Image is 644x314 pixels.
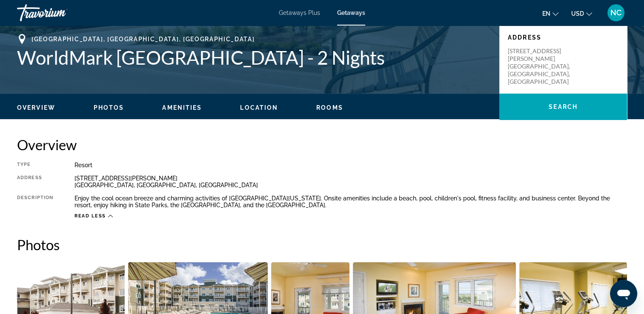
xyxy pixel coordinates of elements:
h2: Photos [17,236,627,253]
a: Getaways [337,9,365,16]
h2: Overview [17,136,627,153]
span: Location [240,104,278,111]
button: Read less [74,213,113,219]
a: Getaways Plus [279,9,320,16]
button: Search [499,94,627,120]
span: Search [549,103,578,110]
h1: WorldMark [GEOGRAPHIC_DATA] - 2 Nights [17,46,491,69]
button: Change language [542,7,558,20]
button: Change currency [571,7,592,20]
span: Amenities [162,104,202,111]
span: USD [571,10,584,17]
div: Address [17,175,53,188]
button: Amenities [162,104,202,111]
div: Resort [74,162,627,168]
div: Description [17,195,53,208]
button: Location [240,104,278,111]
button: Photos [94,104,124,111]
span: en [542,10,550,17]
span: [GEOGRAPHIC_DATA], [GEOGRAPHIC_DATA], [GEOGRAPHIC_DATA] [31,36,255,43]
span: Photos [94,104,124,111]
iframe: Button to launch messaging window [610,280,637,307]
button: Rooms [316,104,343,111]
span: NC [610,9,621,17]
a: Travorium [17,2,102,24]
div: [STREET_ADDRESS][PERSON_NAME] [GEOGRAPHIC_DATA], [GEOGRAPHIC_DATA], [GEOGRAPHIC_DATA] [74,175,627,188]
span: Overview [17,104,55,111]
button: Overview [17,104,55,111]
span: Read less [74,213,106,219]
div: Enjoy the cool ocean breeze and charming activities of [GEOGRAPHIC_DATA][US_STATE]. Onsite amenit... [74,195,627,208]
p: Address [508,34,618,41]
div: Type [17,162,53,168]
button: User Menu [605,4,627,22]
span: Rooms [316,104,343,111]
p: [STREET_ADDRESS][PERSON_NAME] [GEOGRAPHIC_DATA], [GEOGRAPHIC_DATA], [GEOGRAPHIC_DATA] [508,47,576,86]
